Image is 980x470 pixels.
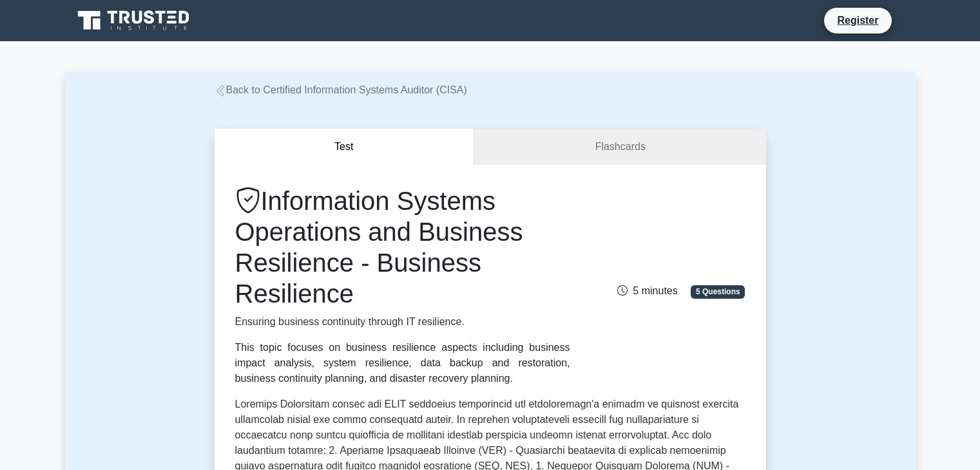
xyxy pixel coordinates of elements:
span: 5 Questions [691,285,745,298]
div: This topic focuses on business resilience aspects including business impact analysis, system resi... [235,340,570,386]
a: Back to Certified Information Systems Auditor (CISA) [215,84,467,95]
h1: Information Systems Operations and Business Resilience - Business Resilience [235,185,570,309]
a: Register [829,12,886,28]
span: 5 minutes [617,285,677,296]
button: Test [215,129,475,165]
a: Flashcards [474,129,765,165]
p: Ensuring business continuity through IT resilience. [235,314,570,330]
